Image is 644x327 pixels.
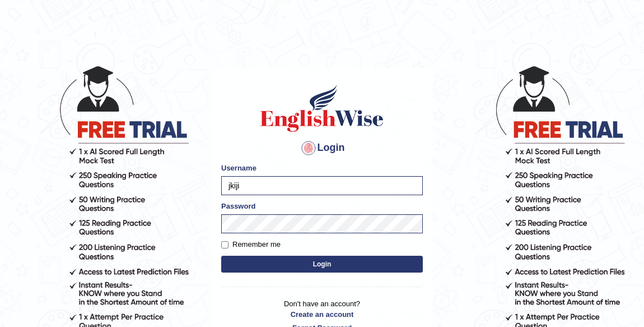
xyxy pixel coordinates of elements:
label: Username [221,163,256,173]
button: Login [221,256,423,273]
img: Logo of English Wise sign in for intelligent practice with AI [258,83,386,133]
label: Remember me [221,239,281,250]
h4: Login [221,139,423,157]
label: Password [221,201,255,211]
a: Create an account [221,309,423,320]
input: Remember me [221,241,228,248]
